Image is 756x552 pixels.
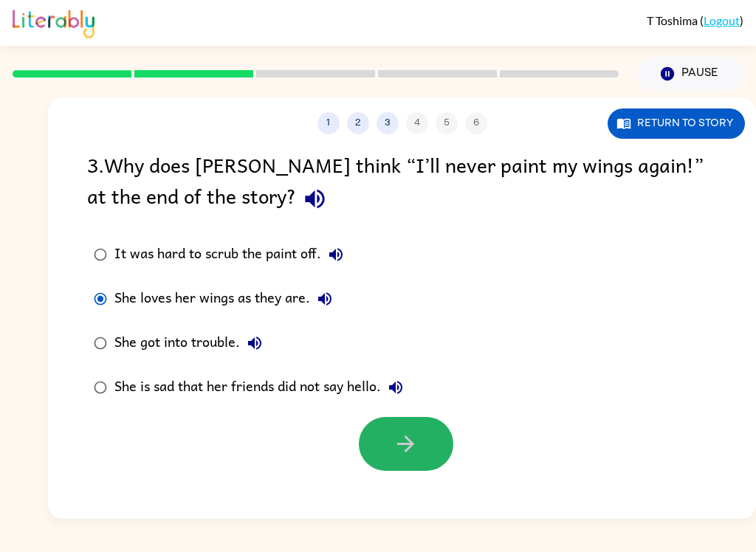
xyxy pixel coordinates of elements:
button: 3 [377,112,399,134]
img: Literably [13,6,94,38]
div: She loves her wings as they are. [114,284,340,314]
button: She got into trouble. [240,328,269,358]
button: She is sad that her friends did not say hello. [381,373,410,402]
button: 2 [347,112,369,134]
div: ( ) [647,13,743,27]
div: It was hard to scrub the paint off. [114,240,351,269]
button: It was hard to scrub the paint off. [321,240,351,269]
button: Return to story [608,108,745,139]
button: She loves her wings as they are. [310,284,340,314]
button: Pause [636,57,743,91]
div: 3 . Why does [PERSON_NAME] think “I’ll never paint my wings again!” at the end of the story? [87,149,717,218]
span: T Toshima [647,13,700,27]
div: She is sad that her friends did not say hello. [114,373,410,402]
a: Logout [704,13,740,27]
button: 1 [317,112,340,134]
div: She got into trouble. [114,328,269,358]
